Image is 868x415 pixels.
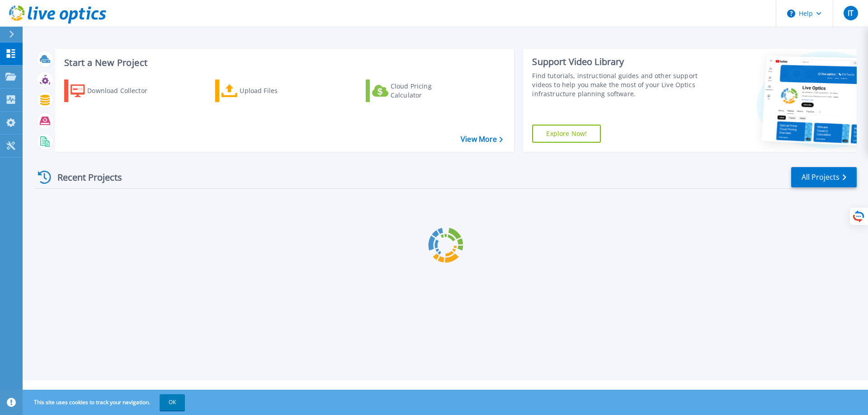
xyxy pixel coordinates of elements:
a: All Projects [791,167,857,187]
div: Cloud Pricing Calculator [391,82,463,100]
span: This site uses cookies to track your navigation. [25,394,185,410]
a: View More [461,135,503,144]
a: Download Collector [64,79,165,102]
button: OK [160,394,185,410]
a: Explore Now! [532,125,601,143]
a: Upload Files [215,79,316,102]
div: Find tutorials, instructional guides and other support videos to help you make the most of your L... [532,71,702,98]
div: Support Video Library [532,56,702,68]
div: Upload Files [240,82,312,100]
a: Cloud Pricing Calculator [366,79,467,102]
span: IT [848,9,854,17]
h3: Start a New Project [64,58,503,68]
div: Recent Projects [35,166,134,188]
div: Download Collector [87,82,160,100]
